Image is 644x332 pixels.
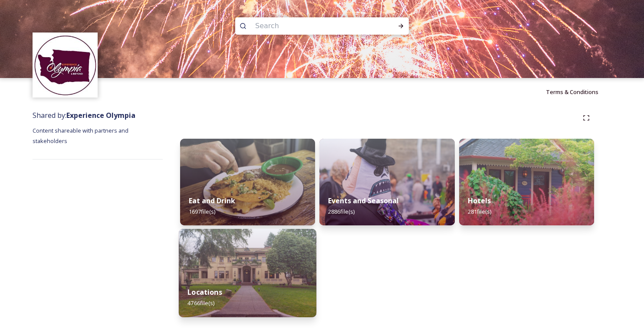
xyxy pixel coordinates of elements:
strong: Hotels [468,196,491,205]
a: Terms & Conditions [546,87,611,97]
span: 281 file(s) [468,208,491,215]
img: download.jpeg [34,34,97,97]
span: 2886 file(s) [328,208,355,215]
span: 1697 file(s) [189,208,215,215]
img: 01dfedb3-f9ab-4218-ac58-566c60a655a5.jpg [319,139,454,225]
img: a0e002fa-8ac6-45f8-808f-2eff4e864581.jpg [180,139,315,225]
input: Search [251,16,370,36]
strong: Eat and Drink [189,196,235,205]
strong: Events and Seasonal [328,196,399,205]
span: 4766 file(s) [187,299,214,307]
span: Content shareable with partners and stakeholders [33,127,130,145]
img: 89a5bdf1-4903-4510-b079-5b495e2b74da.jpg [459,139,594,225]
strong: Locations [187,287,222,297]
span: Shared by: [33,111,135,120]
strong: Experience Olympia [66,111,135,120]
span: Terms & Conditions [546,88,598,96]
img: 1a6aefa4-f8a4-4c7b-b265-d8a594f9ce8f.jpg [179,229,317,317]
